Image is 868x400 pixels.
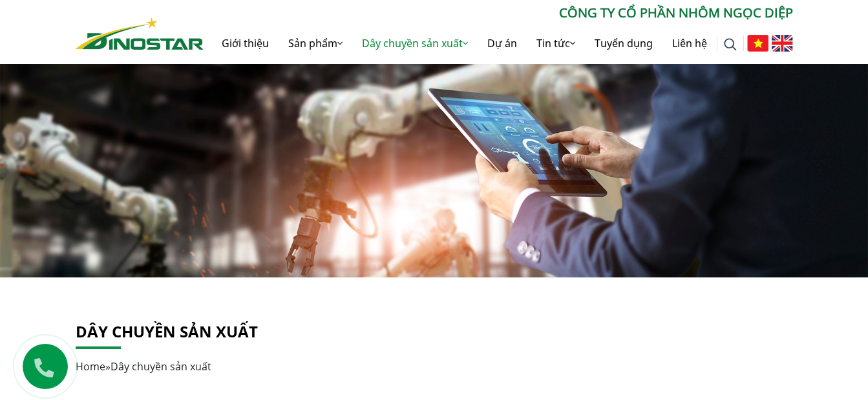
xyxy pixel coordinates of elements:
img: search [724,38,737,51]
a: Tin tức [527,23,585,64]
a: Dây chuyền sản xuất [352,23,478,64]
img: Tiếng Việt [747,35,768,52]
img: Nhôm Dinostar [76,17,204,50]
a: Liên hệ [662,23,717,64]
a: Dây chuyền sản xuất [76,321,258,342]
a: Tuyển dụng [585,23,662,64]
img: English [772,35,793,52]
div: » [76,359,787,374]
a: Home [76,359,105,374]
a: Dự án [478,23,527,64]
a: Sản phẩm [279,23,352,64]
span: Dây chuyền sản xuất [111,359,211,374]
a: Giới thiệu [212,23,279,64]
p: CÔNG TY CỔ PHẦN NHÔM NGỌC DIỆP [204,3,793,23]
